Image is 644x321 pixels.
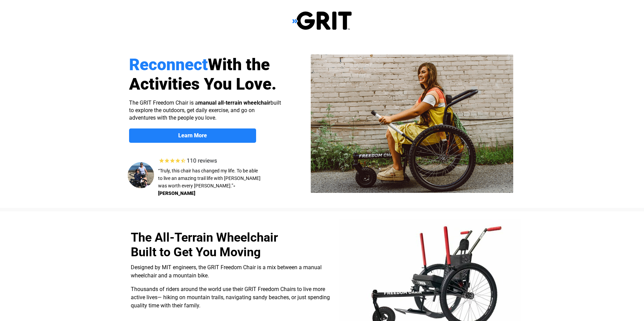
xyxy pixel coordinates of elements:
span: “Truly, this chair has changed my life. To be able to live an amazing trail life with [PERSON_NAM... [158,168,261,188]
span: Activities You Love. [129,74,277,94]
span: Thousands of riders around the world use their GRIT Freedom Chairs to live more active lives— hik... [131,286,330,309]
span: The GRIT Freedom Chair is a built to explore the outdoors, get daily exercise, and go on adventur... [129,100,281,121]
span: Reconnect [129,55,208,74]
strong: Learn More [178,132,207,139]
span: With the [208,55,270,74]
span: Designed by MIT engineers, the GRIT Freedom Chair is a mix between a manual wheelchair and a moun... [131,264,322,279]
a: Learn More [129,128,256,143]
strong: manual all-terrain wheelchair [198,100,270,106]
span: The All-Terrain Wheelchair Built to Get You Moving [131,230,278,259]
